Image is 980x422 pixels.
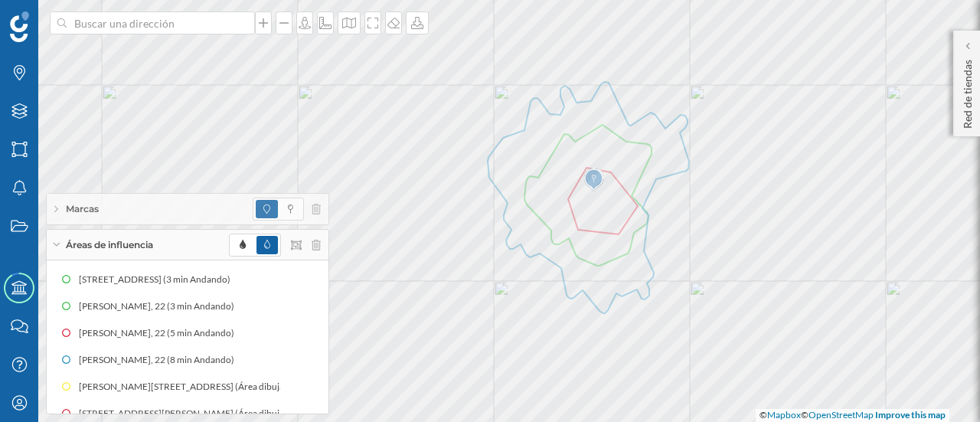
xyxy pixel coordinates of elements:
[79,272,238,287] div: [STREET_ADDRESS] (3 min Andando)
[960,54,975,129] p: Red de tiendas
[756,409,949,422] div: © ©
[875,409,946,420] a: Improve this map
[79,379,305,394] div: [PERSON_NAME][STREET_ADDRESS] (Área dibujada)
[79,352,242,368] div: [PERSON_NAME], 22 (8 min Andando)
[77,406,303,421] div: [STREET_ADDRESS][PERSON_NAME] (Área dibujada)
[79,325,242,341] div: [PERSON_NAME], 22 (5 min Andando)
[10,11,29,42] img: Geoblink Logo
[66,238,153,252] span: Áreas de influencia
[808,409,874,420] a: OpenStreetMap
[767,409,801,420] a: Mapbox
[66,202,99,216] span: Marcas
[79,299,242,314] div: [PERSON_NAME], 22 (3 min Andando)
